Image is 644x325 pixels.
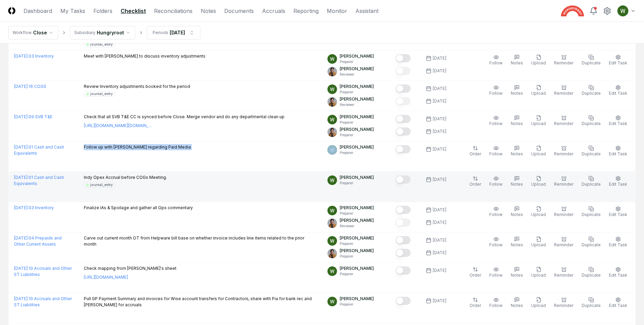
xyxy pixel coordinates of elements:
button: Edit Task [608,205,629,219]
p: Preparer [340,272,374,277]
p: [PERSON_NAME] [340,83,374,90]
span: Duplicate [582,151,601,156]
button: Reminder [553,296,575,310]
div: [DATE] [433,237,446,243]
span: Reminder [554,242,573,247]
p: [PERSON_NAME] [340,235,374,241]
p: Preparer [340,302,374,307]
p: [PERSON_NAME] [340,205,374,211]
button: Reminder [553,144,575,158]
p: Preparer [340,150,374,155]
div: [DATE] [433,128,446,135]
span: Duplicate [582,273,601,278]
p: Preparer [340,211,374,216]
button: Follow [488,296,504,310]
span: Notes [511,182,523,187]
p: [PERSON_NAME] [340,296,374,302]
button: Duplicate [580,114,602,128]
img: ACg8ocIj8Ed1971QfF93IUVvJX6lPm3y0CRToLvfAg4p8TYQk6NAZIo=s96-c [327,67,337,76]
a: Checklist [121,7,146,15]
a: Reconciliations [154,7,193,15]
div: Workflow [13,30,32,36]
span: Upload [531,182,546,187]
div: journal_entry [90,182,113,187]
div: [DATE] [433,250,446,256]
button: Mark complete [396,206,411,214]
img: ACg8ocIK_peNeqvot3Ahh9567LsVhi0q3GD2O_uFDzmfmpbAfkCWeQ=s96-c [327,236,337,246]
button: Edit Task [608,296,629,310]
button: Edit Task [608,174,629,189]
p: [PERSON_NAME] [340,217,374,223]
span: Notes [511,121,523,126]
img: ACg8ocIK_peNeqvot3Ahh9567LsVhi0q3GD2O_uFDzmfmpbAfkCWeQ=s96-c [327,266,337,276]
span: Order [470,151,481,156]
span: Duplicate [582,91,601,96]
span: Order [470,303,481,308]
span: Upload [531,212,546,217]
button: Mark complete [396,97,411,105]
p: Reviewer [340,223,374,229]
button: Notes [509,235,524,249]
button: Mark complete [396,249,411,257]
span: Follow [489,212,503,217]
a: Assistant [355,7,379,15]
img: ACg8ocIK_peNeqvot3Ahh9567LsVhi0q3GD2O_uFDzmfmpbAfkCWeQ=s96-c [327,297,337,306]
span: Duplicate [582,60,601,65]
div: [DATE] [433,176,446,183]
span: [DATE] : [14,144,29,150]
span: Edit Task [609,242,627,247]
a: [DATE]:10 Accruals and Other ST Liabilities [14,296,72,307]
img: Logo [8,7,15,14]
p: Preparer [340,59,374,64]
img: ACg8ocIK_peNeqvot3Ahh9567LsVhi0q3GD2O_uFDzmfmpbAfkCWeQ=s96-c [327,54,337,64]
button: Follow [488,53,504,67]
span: Edit Task [609,121,627,126]
span: Notes [511,151,523,156]
div: [DATE] [170,29,185,36]
button: Reminder [553,265,575,280]
a: Monitor [327,7,347,15]
a: Dashboard [24,7,52,15]
a: [DATE]:01 Cash and Cash Equivalents [14,144,64,156]
button: Mark complete [396,115,411,123]
button: Mark complete [396,175,411,184]
button: Reminder [553,235,575,249]
button: Upload [530,53,547,67]
button: Duplicate [580,83,602,98]
a: [DATE]:09 SVB T&E [14,114,52,119]
button: Follow [488,144,504,158]
p: Meet with [PERSON_NAME] to discuss inventory adjustments [84,53,205,59]
button: Mark complete [396,54,411,62]
button: Notes [509,174,524,189]
p: Preparer [340,241,374,246]
button: Edit Task [608,144,629,158]
div: journal_entry [90,91,113,96]
div: [DATE] [433,219,446,226]
button: Follow [488,83,504,98]
span: Upload [531,91,546,96]
p: Indy Opex Accrual before COGs Meeting. [84,174,167,181]
span: Upload [531,151,546,156]
p: Pull GP Payment Summary and invoices for Wise account transfers for Contractors, share with Pia f... [84,296,317,308]
button: Mark complete [396,218,411,227]
div: [DATE] [433,68,446,74]
span: Follow [489,242,503,247]
button: Order [468,174,482,189]
p: Preparer [340,133,374,138]
span: Duplicate [582,121,601,126]
button: Upload [530,114,547,128]
a: [DATE]:04 Prepaids and Other Current Assets [14,235,62,247]
span: Order [470,273,481,278]
span: Order [470,182,481,187]
div: [DATE] [433,98,446,104]
button: Follow [488,114,504,128]
button: Edit Task [608,114,629,128]
button: Duplicate [580,53,602,67]
div: Subsidiary [74,30,95,36]
span: Duplicate [582,303,601,308]
span: Notes [511,91,523,96]
button: Periods[DATE] [147,26,200,40]
button: Duplicate [580,174,602,189]
span: Edit Task [609,60,627,65]
button: Notes [509,265,524,280]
